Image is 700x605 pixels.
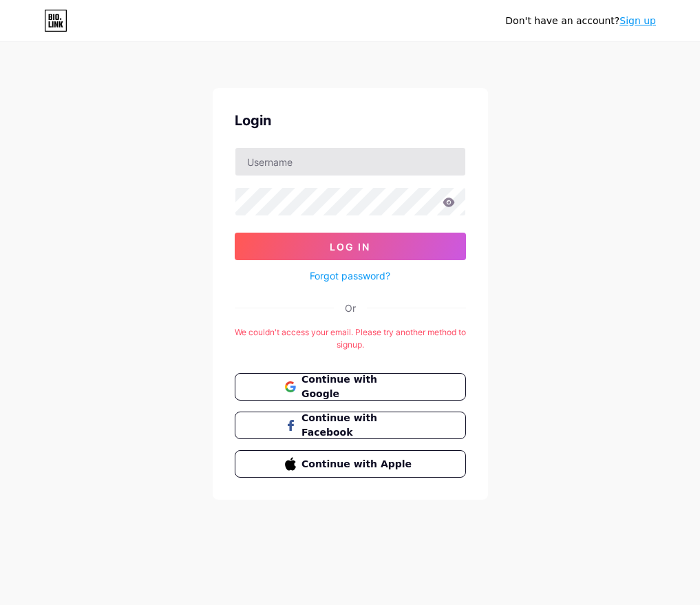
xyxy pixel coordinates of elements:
[301,457,415,471] span: Continue with Apple
[310,268,390,283] a: Forgot password?
[235,412,466,439] button: Continue with Facebook
[301,411,415,440] span: Continue with Facebook
[235,450,466,478] button: Continue with Apple
[235,373,466,401] button: Continue with Google
[235,148,465,176] input: Username
[619,15,656,26] a: Sign up
[345,301,356,315] div: Or
[505,14,656,28] div: Don't have an account?
[235,326,466,351] div: We couldn't access your email. Please try another method to signup.
[235,233,466,260] button: Log In
[235,110,466,131] div: Login
[330,241,370,253] span: Log In
[301,372,415,401] span: Continue with Google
